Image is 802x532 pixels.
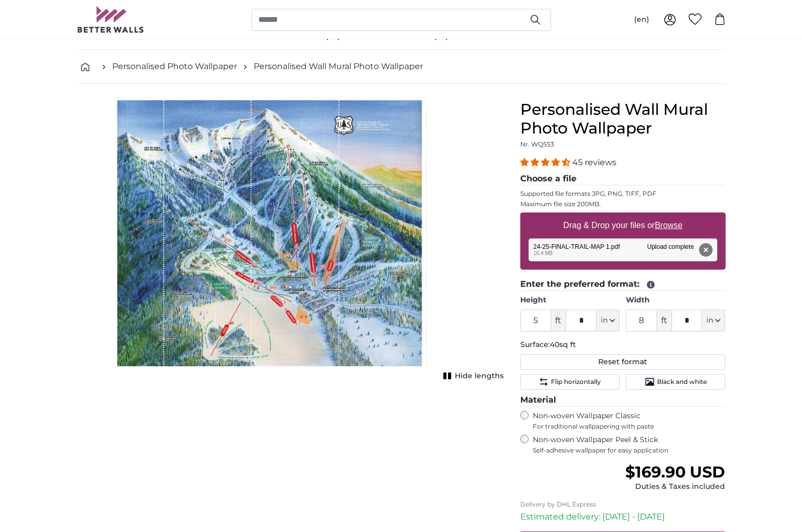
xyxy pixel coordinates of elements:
span: 40sq ft [550,340,576,349]
p: Surface: [520,340,726,350]
a: Personalised Wall Mural Photo Wallpaper [254,60,423,73]
a: Personalised Photo Wallpaper [112,60,237,73]
span: $169.90 USD [625,462,725,482]
nav: breadcrumbs [77,50,726,84]
label: Non-woven Wallpaper Classic [533,411,726,431]
span: Black and white [657,378,707,386]
u: Browse [655,221,682,230]
button: in [597,310,620,331]
legend: Choose a file [520,172,726,185]
button: Reset format [520,354,726,370]
button: Black and white [626,374,725,390]
div: 1 of 1 [77,100,504,383]
span: 4.36 stars [520,157,572,167]
span: ft [657,310,672,331]
span: ft [551,310,566,331]
label: Height [520,295,620,305]
span: Nr. WQ553 [520,140,554,148]
legend: Material [520,394,726,407]
span: in [601,315,608,326]
button: in [702,310,725,331]
h1: Personalised Wall Mural Photo Wallpaper [520,100,726,138]
span: Hide lengths [455,371,504,381]
span: Flip horizontally [551,378,601,386]
p: Estimated delivery: [DATE] - [DATE] [520,511,726,523]
button: (en) [626,10,658,29]
span: 45 reviews [572,157,616,167]
button: Flip horizontally [520,374,620,390]
p: Maximum file size 200MB. [520,200,726,208]
p: Supported file formats JPG, PNG, TIFF, PDF [520,190,726,198]
button: Hide lengths [440,369,504,383]
legend: Enter the preferred format: [520,278,726,291]
label: Drag & Drop your files or [559,215,686,236]
span: in [706,315,713,326]
label: Non-woven Wallpaper Peel & Stick [533,435,726,455]
div: Duties & Taxes included [625,482,725,492]
img: Betterwalls [77,6,144,33]
span: Self-adhesive wallpaper for easy application [533,446,726,455]
label: Width [626,295,725,305]
span: For traditional wallpapering with paste [533,422,726,431]
p: Delivery by DHL Express [520,500,726,509]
